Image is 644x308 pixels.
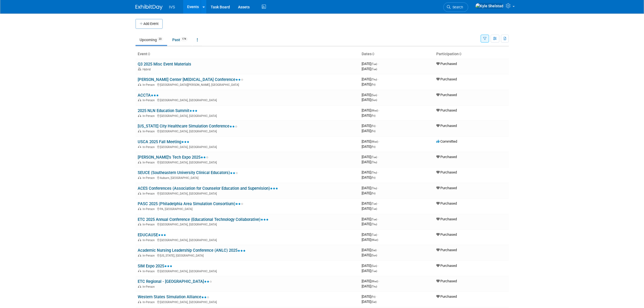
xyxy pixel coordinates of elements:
span: - [378,186,379,190]
div: [GEOGRAPHIC_DATA], [GEOGRAPHIC_DATA] [138,300,357,304]
span: - [378,232,379,237]
span: (Fri) [371,176,375,179]
span: (Sun) [371,99,377,101]
span: Purchased [436,217,457,221]
span: [DATE] [362,191,375,195]
span: In-Person [143,145,156,149]
div: [GEOGRAPHIC_DATA], [GEOGRAPHIC_DATA] [138,160,357,164]
img: In-Person Event [138,207,141,210]
th: Event [136,50,359,59]
span: (Tue) [371,218,377,221]
span: [DATE] [362,139,380,143]
span: - [377,248,378,252]
div: [GEOGRAPHIC_DATA], [GEOGRAPHIC_DATA] [138,145,357,149]
img: In-Person Event [138,238,141,241]
span: (Fri) [371,130,375,133]
span: - [378,264,379,268]
span: [DATE] [362,98,377,102]
a: Q3 2025 Misc Event Materials [138,62,191,67]
span: (Fri) [371,295,375,298]
span: (Wed) [371,140,378,143]
span: Search [451,5,463,9]
a: Sort by Start Date [372,52,374,56]
span: (Thu) [371,223,377,226]
span: In-Person [143,285,156,289]
span: (Fri) [371,124,375,127]
span: [DATE] [362,300,377,304]
span: In-Person [143,114,156,118]
span: (Thu) [371,187,377,190]
span: Purchased [436,186,457,190]
span: (Tue) [371,156,377,159]
span: Purchased [436,170,457,174]
span: (Tue) [371,270,377,273]
span: [DATE] [362,113,375,117]
a: Sort by Event Name [147,52,150,56]
span: (Wed) [371,280,378,283]
div: [GEOGRAPHIC_DATA], [GEOGRAPHIC_DATA] [138,129,357,133]
span: - [378,217,379,221]
span: (Wed) [371,109,378,112]
span: Committed [436,139,457,143]
a: ACCTA [138,93,159,98]
span: Purchased [436,93,457,97]
th: Dates [359,50,434,59]
span: - [379,139,380,143]
span: 23 [157,37,163,41]
span: (Sat) [371,249,377,252]
div: [US_STATE], [GEOGRAPHIC_DATA] [138,253,357,257]
span: [DATE] [362,175,375,179]
div: [GEOGRAPHIC_DATA], [GEOGRAPHIC_DATA] [138,222,357,226]
div: [GEOGRAPHIC_DATA], [GEOGRAPHIC_DATA] [138,238,357,242]
a: [PERSON_NAME] Center [MEDICAL_DATA] Conference [138,77,243,82]
span: Purchased [436,294,457,299]
span: (Thu) [371,171,377,174]
span: [DATE] [362,93,379,97]
span: [DATE] [362,77,379,81]
a: Sort by Participation Type [459,52,461,56]
span: Purchased [436,279,457,283]
span: IVS [169,5,175,9]
span: In-Person [143,223,156,226]
img: In-Person Event [138,176,141,179]
span: Purchased [436,108,457,112]
span: - [378,93,379,97]
span: [DATE] [362,232,379,237]
span: [DATE] [362,145,375,149]
span: [DATE] [362,253,377,257]
img: In-Person Event [138,83,141,86]
span: In-Person [143,192,156,195]
span: Purchased [436,201,457,205]
span: (Tue) [371,63,377,65]
span: Purchased [436,248,457,252]
a: EDUCAUSE [138,232,166,237]
span: (Fri) [371,145,375,148]
a: Past174 [168,35,192,45]
span: [DATE] [362,222,377,226]
span: [DATE] [362,217,379,221]
span: [DATE] [362,186,379,190]
img: Kyle Shelstad [475,3,504,9]
span: (Thu) [371,78,377,81]
span: - [378,155,379,159]
img: In-Person Event [138,161,141,163]
span: [DATE] [362,108,380,112]
a: Western States Simulation Alliance [138,294,209,299]
img: In-Person Event [138,285,141,288]
a: PASC 2025 (Philadelphia Area Simulation Consortium) [138,201,243,206]
span: In-Person [143,176,156,180]
span: In-Person [143,238,156,242]
span: [DATE] [362,284,377,288]
span: [DATE] [362,269,377,273]
span: [DATE] [362,207,377,211]
span: In-Person [143,161,156,164]
span: - [379,279,380,283]
a: ETC 2025 Annual Conference (Educational Technology Collaborative) [138,217,269,222]
img: In-Person Event [138,254,141,257]
a: 2025 NLN Education Summit [138,108,197,113]
span: [DATE] [362,264,379,268]
div: [GEOGRAPHIC_DATA], [GEOGRAPHIC_DATA] [138,98,357,102]
span: [DATE] [362,82,375,86]
span: In-Person [143,270,156,273]
span: - [378,201,379,205]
